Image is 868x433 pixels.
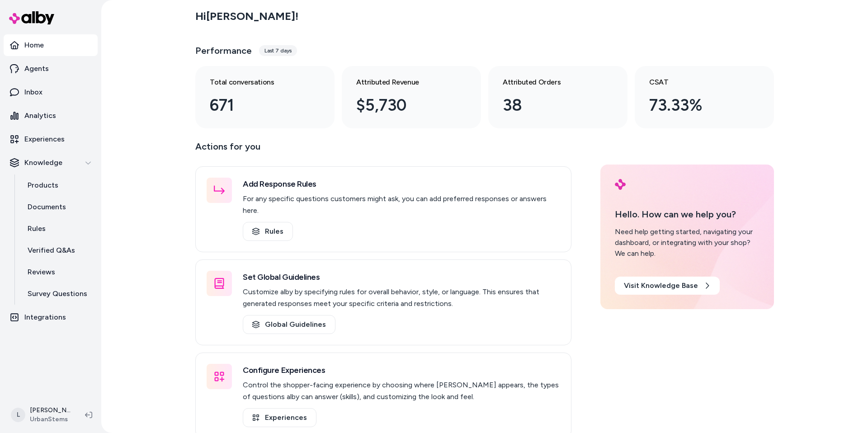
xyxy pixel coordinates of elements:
[24,157,62,168] p: Knowledge
[5,400,78,429] button: L[PERSON_NAME]UrbanStems
[4,306,98,328] a: Integrations
[28,288,87,299] p: Survey Questions
[356,93,452,118] div: $5,730
[4,58,98,80] a: Agents
[243,315,335,334] a: Global Guidelines
[195,139,571,161] p: Actions for you
[503,93,599,118] div: 38
[243,222,293,241] a: Rules
[195,9,298,23] h2: Hi [PERSON_NAME] !
[19,174,98,196] a: Products
[635,66,774,128] a: CSAT 73.33%
[19,283,98,305] a: Survey Questions
[488,66,627,128] a: Attributed Orders 38
[4,128,98,150] a: Experiences
[30,406,71,415] p: [PERSON_NAME]
[24,87,42,98] p: Inbox
[28,267,55,278] p: Reviews
[28,180,58,191] p: Products
[243,364,560,377] h3: Configure Experiences
[28,202,66,212] p: Documents
[19,218,98,240] a: Rules
[4,152,98,174] button: Knowledge
[210,77,306,88] h3: Total conversations
[649,77,745,88] h3: CSAT
[210,93,306,118] div: 671
[24,134,65,145] p: Experiences
[243,193,560,216] p: For any specific questions customers might ask, you can add preferred responses or answers here.
[243,286,560,310] p: Customize alby by specifying rules for overall behavior, style, or language. This ensures that ge...
[195,44,252,57] h3: Performance
[342,66,481,128] a: Attributed Revenue $5,730
[24,63,49,74] p: Agents
[259,45,297,56] div: Last 7 days
[11,408,25,422] span: L
[4,105,98,127] a: Analytics
[24,110,56,121] p: Analytics
[615,226,759,259] div: Need help getting started, navigating your dashboard, or integrating with your shop? We can help.
[28,245,75,256] p: Verified Q&As
[195,66,335,128] a: Total conversations 671
[4,34,98,56] a: Home
[243,271,560,283] h3: Set Global Guidelines
[243,379,560,403] p: Control the shopper-facing experience by choosing where [PERSON_NAME] appears, the types of quest...
[4,81,98,103] a: Inbox
[356,77,452,88] h3: Attributed Revenue
[503,77,599,88] h3: Attributed Orders
[615,179,626,190] img: alby Logo
[19,261,98,283] a: Reviews
[9,11,54,24] img: alby Logo
[615,277,720,295] a: Visit Knowledge Base
[19,196,98,218] a: Documents
[24,40,44,51] p: Home
[28,223,46,234] p: Rules
[24,312,66,323] p: Integrations
[19,240,98,261] a: Verified Q&As
[243,408,316,427] a: Experiences
[649,93,745,118] div: 73.33%
[615,207,759,221] p: Hello. How can we help you?
[243,178,560,190] h3: Add Response Rules
[30,415,71,424] span: UrbanStems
